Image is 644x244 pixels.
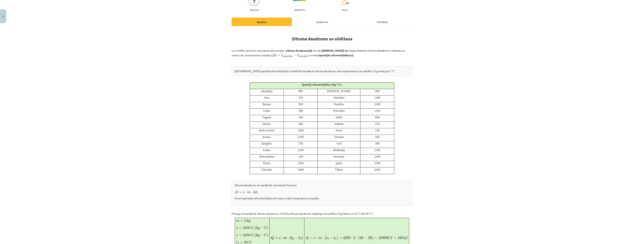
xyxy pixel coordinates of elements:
[336,129,342,132] span: Svins
[404,236,408,239] span: kJ
[243,191,245,193] span: c
[251,192,252,193] span: ⋅
[352,18,412,26] div: Palīdzība
[235,191,238,194] span: Q
[289,197,290,200] em: t
[273,197,275,200] em: m
[243,226,250,229] span: 4200
[294,9,305,11] p: Sarežģīts
[358,236,360,240] span: (
[264,234,267,236] span: C
[236,220,239,222] span: m
[374,109,380,112] : 1100
[299,2,300,3] img: icon-short-line-57e1e144782c952c97e751825c79c345078a6d821885a25fce030b3d8c18986b.svg
[374,168,380,171] : 4200
[294,2,294,3] img: icon-short-line-57e1e144782c952c97e751825c79c345078a6d821885a25fce030b3d8c18986b.svg
[339,237,342,239] span: =
[275,237,278,239] span: =
[249,241,252,244] span: C
[292,18,352,26] div: Uzdevums
[240,220,243,222] span: =
[335,168,343,171] span: Ūdens
[291,237,292,239] span: t
[263,103,271,106] span: Betons
[264,96,270,99] span: Alva
[364,237,367,240] span: −
[286,49,308,52] b: siltuma daudzums
[251,226,253,229] span: J
[345,49,347,52] em: J
[298,148,304,152] : 2200
[281,54,283,56] span: t
[333,83,336,86] : kg
[326,237,327,239] span: t
[351,53,352,57] em: с
[318,237,322,239] span: m
[330,237,333,240] span: −
[340,83,342,86] span: ).
[239,227,242,229] span: =
[308,49,312,52] strong: ( )
[375,90,379,93] : 400
[283,55,293,57] span: augstaka
[263,109,270,112] span: Cinks
[301,236,303,240] span: )
[294,54,296,57] span: −
[314,237,315,239] span: c
[333,109,345,112] span: Porcelāns
[256,226,260,230] span: kg
[356,238,357,239] span: ⋅
[336,142,341,145] span: Varš
[374,162,380,165] : 2500
[248,9,260,11] p: Saņemsi
[261,168,272,171] span: Glicerīns
[346,1,349,5] span: 91
[297,2,298,3] img: icon-short-line-57e1e144782c952c97e751825c79c345078a6d821885a25fce030b3d8c18986b.svg
[353,53,354,57] em: .
[360,236,363,239] span: 40
[327,90,351,93] span: [PERSON_NAME]
[262,234,263,235] span: ∘
[248,241,249,242] span: ∘
[263,162,270,165] span: Ēteris
[262,142,272,145] span: Ķieģelis
[261,90,273,93] span: Alumīnijs
[334,237,335,239] span: t
[334,122,344,125] span: Sudrabs
[332,83,333,86] : /(
[275,54,277,56] span: t
[259,129,274,132] span: Koks (ozols)
[288,238,289,239] span: ⋅
[232,66,412,76] div: [GEOGRAPHIC_DATA] īpatnējā siltumietilpība ir skaitliski vienāda ar siltuma daudzumu, kas nepieci...
[334,155,344,158] span: Petroleja
[281,238,282,239] span: ⋅
[327,238,329,240] span: 2
[240,53,242,57] em: m
[256,191,257,193] span: t
[338,83,341,86] : C
[267,226,268,230] span: )
[298,135,304,139] : 2100
[298,168,304,171] : 2400
[319,53,350,57] b: īpatnējās siltumietilpības
[298,96,303,99] : 230
[239,192,242,193] span: =
[330,83,332,86] : J
[316,238,318,239] span: ⋅
[253,226,255,230] span: /
[303,2,303,3] img: icon-short-line-57e1e144782c952c97e751825c79c345078a6d821885a25fce030b3d8c18986b.svg
[342,9,348,11] p: pilda
[245,192,246,193] span: ⋅
[283,237,287,239] span: m
[306,236,309,240] span: Q
[279,237,281,239] span: c
[292,238,294,240] span: 2
[298,90,303,93] : 880
[261,235,262,236] span: ⋅
[297,54,299,56] span: t
[390,236,392,239] span: J
[374,96,380,99] : 1300
[310,237,313,239] span: =
[264,226,267,229] span: C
